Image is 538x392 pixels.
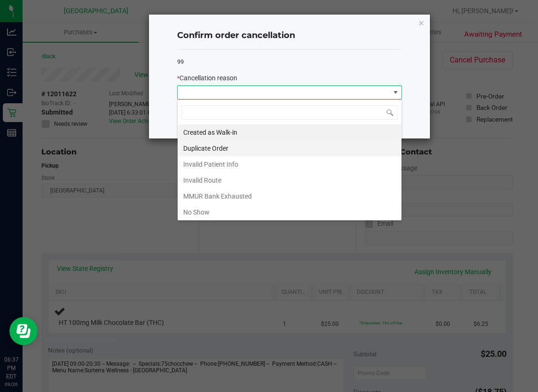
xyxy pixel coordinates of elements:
li: Created as Walk-in [178,124,401,140]
button: Close [418,17,424,28]
li: Invalid Route [178,172,401,188]
li: No Show [178,204,401,220]
iframe: Resource center [9,317,38,345]
li: MMUR Bank Exhausted [178,188,401,204]
span: 99 [177,58,184,65]
h4: Confirm order cancellation [177,30,402,42]
span: Cancellation reason [179,74,237,82]
li: Duplicate Order [178,140,401,156]
li: Invalid Patient Info [178,156,401,172]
